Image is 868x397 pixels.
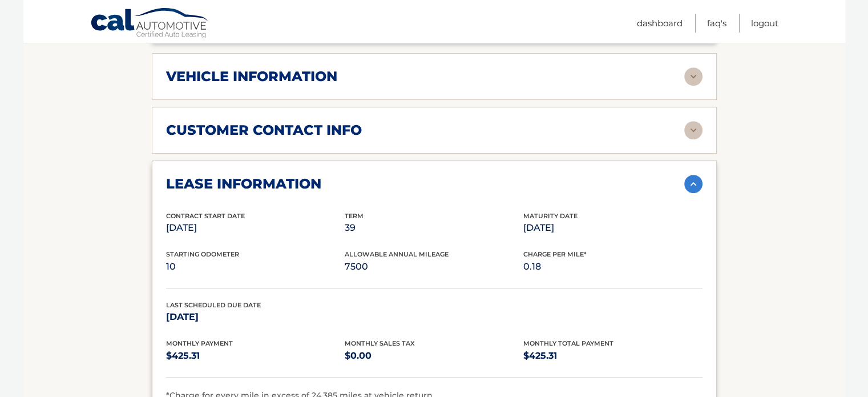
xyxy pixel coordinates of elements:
[166,175,321,193] h2: lease information
[166,301,261,309] span: Last Scheduled Due Date
[345,250,449,258] span: Allowable Annual Mileage
[166,339,233,347] span: Monthly Payment
[345,348,523,364] p: $0.00
[751,14,778,33] a: Logout
[523,259,702,275] p: 0.18
[166,212,245,220] span: Contract Start Date
[166,250,239,258] span: Starting Odometer
[166,309,345,325] p: [DATE]
[523,220,702,236] p: [DATE]
[523,339,613,347] span: Monthly Total Payment
[684,121,703,139] img: accordion-rest.svg
[345,220,523,236] p: 39
[166,220,345,236] p: [DATE]
[166,259,345,275] p: 10
[166,68,337,85] h2: vehicle information
[166,348,345,364] p: $425.31
[345,259,523,275] p: 7500
[523,250,587,258] span: Charge Per Mile*
[345,339,415,347] span: Monthly Sales Tax
[637,14,683,33] a: Dashboard
[684,175,703,193] img: accordion-active.svg
[523,348,702,364] p: $425.31
[166,122,362,139] h2: customer contact info
[523,212,578,220] span: Maturity Date
[684,67,703,86] img: accordion-rest.svg
[90,7,210,41] a: Cal Automotive
[345,212,364,220] span: Term
[707,14,726,33] a: FAQ's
